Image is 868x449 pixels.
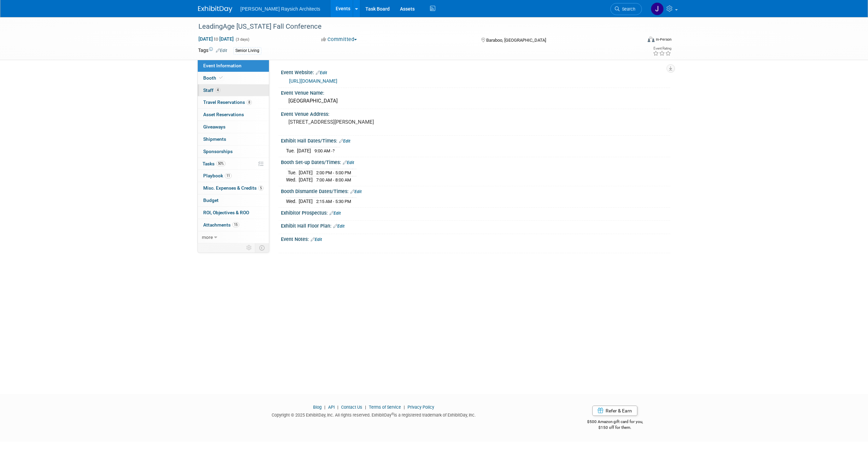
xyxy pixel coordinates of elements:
a: Sponsorships [198,146,269,158]
span: Tasks [203,161,225,166]
sup: ® [391,412,394,416]
span: more [202,234,213,240]
div: Copyright © 2025 ExhibitDay, Inc. All rights reserved. ExhibitDay is a registered trademark of Ex... [198,410,550,418]
a: Budget [198,194,269,206]
td: [DATE] [297,147,311,154]
img: Format-Inperson.png [648,37,655,42]
a: Edit [216,48,227,53]
span: 11 [225,173,232,178]
span: Search [620,6,635,12]
span: Baraboo, [GEOGRAPHIC_DATA] [486,38,546,43]
span: Shipments [203,136,226,142]
td: Wed. [286,176,299,183]
td: [DATE] [299,176,313,183]
span: [PERSON_NAME] Raysich Architects [241,6,320,12]
span: Giveaways [203,124,225,130]
span: Misc. Expenses & Credits [203,185,263,191]
span: 8 [247,100,252,105]
img: ExhibitDay [198,6,232,13]
span: [DATE] [DATE] [198,36,234,42]
div: Booth Set-up Dates/Times: [281,157,670,166]
div: Exhibit Hall Dates/Times: [281,136,670,145]
pre: [STREET_ADDRESS][PERSON_NAME] [288,119,436,125]
button: Committed [319,36,360,43]
div: Exhibitor Prospectus: [281,208,670,217]
a: Asset Reservations [198,109,269,121]
span: (3 days) [235,37,249,42]
td: Tags [198,47,227,55]
div: LeadingAge [US_STATE] Fall Conference [196,21,632,33]
a: Staff4 [198,84,269,96]
div: Event Format [601,36,672,46]
a: Edit [350,189,362,194]
a: Booth [198,72,269,84]
span: Asset Reservations [203,112,244,117]
a: Edit [343,160,354,165]
a: Edit [339,139,350,144]
a: Contact Us [341,405,362,410]
div: [GEOGRAPHIC_DATA] [286,96,665,106]
td: Tue. [286,169,299,176]
span: 4 [215,87,220,93]
span: | [336,405,340,410]
div: Event Venue Address: [281,109,670,118]
a: Playbook11 [198,170,269,182]
span: | [323,405,327,410]
span: 2:00 PM - 5:00 PM [316,170,351,175]
span: Travel Reservations [203,99,252,105]
span: 50% [216,161,225,166]
div: $500 Amazon gift card for you, [560,414,670,430]
span: 5 [258,186,263,191]
a: Blog [313,405,322,410]
a: [URL][DOMAIN_NAME] [289,78,337,84]
div: Event Rating [653,47,671,50]
a: Shipments [198,133,269,145]
a: Misc. Expenses & Credits5 [198,182,269,194]
span: ROI, Objectives & ROO [203,210,249,215]
a: Giveaways [198,121,269,133]
span: Sponsorships [203,149,233,154]
span: Event Information [203,63,242,68]
span: Playbook [203,173,232,178]
a: Refer & Earn [592,406,637,416]
a: API [328,405,335,410]
img: Jenna Hammer [651,2,664,15]
span: Staff [203,87,220,93]
div: Event Website: [281,67,670,76]
div: $150 off for them. [560,425,670,431]
td: Tue. [286,147,297,154]
a: Event Information [198,60,269,72]
td: [DATE] [299,169,313,176]
div: Event Venue Name: [281,88,670,96]
a: more [198,231,269,243]
span: 2:15 AM - 5:30 PM [316,199,351,204]
i: Booth reservation complete [219,76,223,80]
td: Wed. [286,198,299,205]
div: Event Notes: [281,234,670,243]
span: 15 [232,222,239,227]
span: Budget [203,198,219,203]
span: to [213,36,219,42]
span: ? [333,148,335,153]
span: Attachments [203,222,239,228]
a: Edit [311,237,322,242]
a: Search [610,3,642,15]
a: Travel Reservations8 [198,96,269,108]
div: Booth Dismantle Dates/Times: [281,186,670,195]
td: [DATE] [299,198,313,205]
a: Privacy Policy [407,405,434,410]
a: Edit [316,70,327,75]
span: 9:00 AM - [314,148,335,153]
a: Tasks50% [198,158,269,170]
a: Attachments15 [198,219,269,231]
td: Toggle Event Tabs [255,243,269,252]
span: 7:00 AM - 8:00 AM [316,177,351,182]
a: Terms of Service [369,405,401,410]
span: | [402,405,406,410]
a: Edit [333,224,345,229]
a: ROI, Objectives & ROO [198,207,269,219]
div: Senior Living [233,47,261,54]
div: In-Person [656,37,672,42]
a: Edit [329,211,341,216]
span: | [363,405,368,410]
